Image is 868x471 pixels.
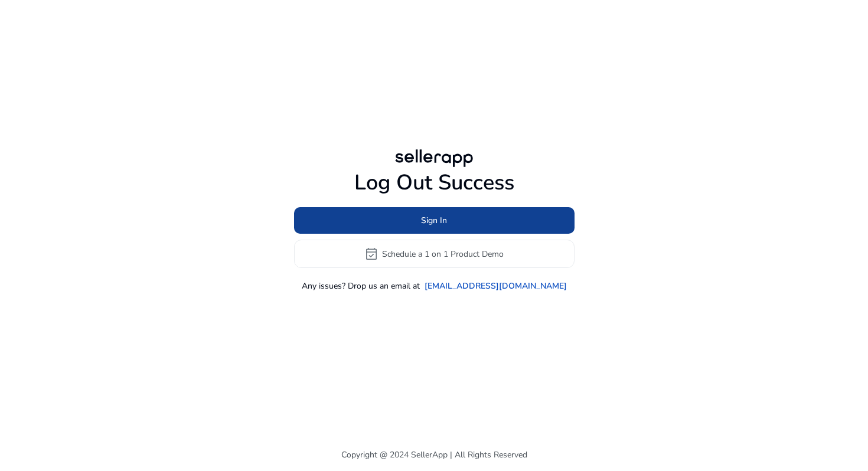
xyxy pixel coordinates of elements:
[425,280,567,292] a: [EMAIL_ADDRESS][DOMAIN_NAME]
[294,207,575,234] button: Sign In
[294,170,575,195] h1: Log Out Success
[302,280,420,292] p: Any issues? Drop us an email at
[364,247,378,261] span: event_available
[421,214,447,227] span: Sign In
[294,240,575,268] button: event_availableSchedule a 1 on 1 Product Demo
